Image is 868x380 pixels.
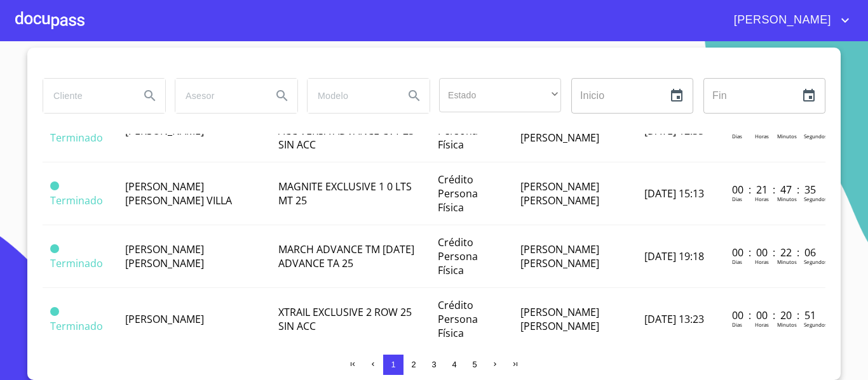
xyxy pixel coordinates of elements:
p: Dias [732,195,742,202]
p: Horas [755,195,769,202]
button: 4 [444,355,465,375]
span: MARCH ADVANCE TM [DATE] ADVANCE TA 25 [278,242,414,270]
p: 00 : 00 : 22 : 06 [732,246,818,259]
span: Crédito Persona Física [438,173,478,214]
span: Terminado [50,181,59,190]
span: [PERSON_NAME] [PERSON_NAME] [520,305,599,333]
p: Minutos [777,195,797,202]
span: Terminado [50,193,103,207]
span: [PERSON_NAME] [PERSON_NAME] [520,242,599,270]
div: ​ [439,78,561,112]
span: Terminado [50,244,59,253]
p: Dias [732,321,742,328]
button: 1 [383,355,403,375]
input: search [43,79,130,113]
p: Minutos [777,258,797,265]
span: [DATE] 19:18 [644,249,704,263]
span: 1 [391,360,395,369]
p: Dias [732,258,742,265]
p: Horas [755,133,769,140]
button: Search [399,81,430,111]
p: Segundos [804,321,827,328]
span: [PERSON_NAME] [125,312,204,326]
span: [DATE] 13:23 [644,312,704,326]
p: Horas [755,321,769,328]
p: Segundos [804,258,827,265]
p: 00 : 21 : 47 : 35 [732,183,818,197]
span: Terminado [50,256,103,270]
span: Crédito Persona Física [438,298,478,340]
span: Terminado [50,307,59,316]
button: 5 [465,355,485,375]
p: Horas [755,258,769,265]
p: 00 : 00 : 20 : 51 [732,308,818,322]
span: [PERSON_NAME] [724,10,837,30]
span: [PERSON_NAME] [PERSON_NAME] [125,242,204,270]
span: [PERSON_NAME] [PERSON_NAME] [520,180,599,207]
button: Search [267,81,297,111]
input: search [175,79,262,113]
span: [DATE] 15:13 [644,187,704,200]
p: Dias [732,133,742,140]
button: 3 [424,355,444,375]
span: Crédito Persona Física [438,235,478,277]
span: 3 [431,360,436,369]
span: 2 [411,360,416,369]
button: Search [135,81,165,111]
span: [PERSON_NAME] [PERSON_NAME] VILLA [125,180,232,207]
span: 4 [452,360,456,369]
input: search [308,79,394,113]
p: Segundos [804,133,827,140]
span: XTRAIL EXCLUSIVE 2 ROW 25 SIN ACC [278,305,412,333]
p: Minutos [777,133,797,140]
span: Terminado [50,319,103,333]
span: MAGNITE EXCLUSIVE 1 0 LTS MT 25 [278,180,412,207]
p: Minutos [777,321,797,328]
button: 2 [403,355,424,375]
button: account of current user [724,10,853,30]
span: Terminado [50,131,103,145]
p: Segundos [804,195,827,202]
span: 5 [472,360,477,369]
